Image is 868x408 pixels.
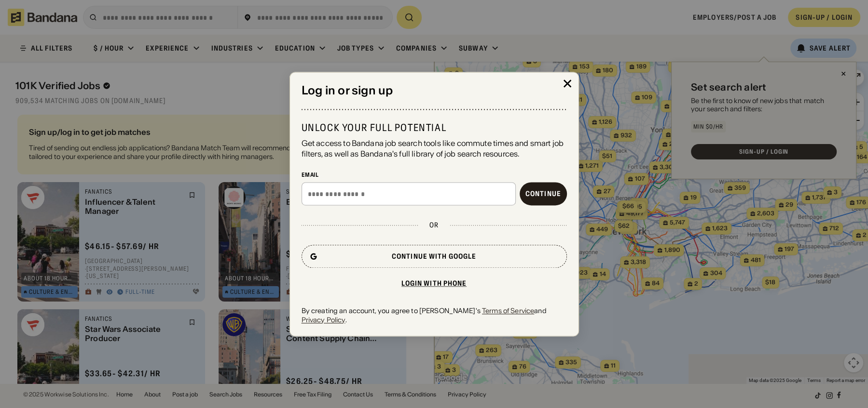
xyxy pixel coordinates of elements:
[401,280,467,287] div: Login with phone
[302,307,567,324] div: By creating an account, you agree to [PERSON_NAME]'s and .
[302,316,345,324] a: Privacy Policy
[525,191,561,197] div: Continue
[392,253,476,260] div: Continue with Google
[429,221,439,230] div: or
[302,138,567,159] div: Get access to Bandana job search tools like commute times and smart job filters, as well as Banda...
[482,307,534,316] a: Terms of Service
[302,84,567,98] div: Log in or sign up
[302,121,567,134] div: Unlock your full potential
[302,171,567,179] div: Email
